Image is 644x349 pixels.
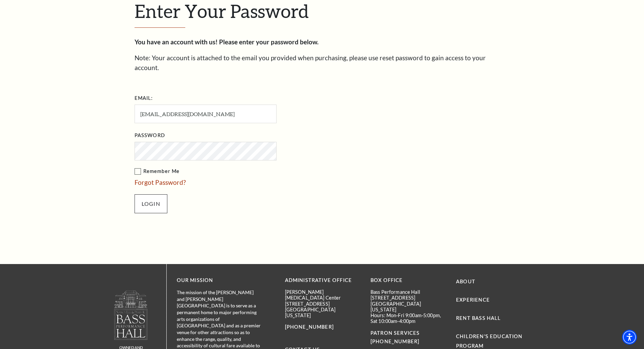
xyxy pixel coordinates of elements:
[135,94,153,103] label: Email:
[285,276,360,285] p: Administrative Office
[456,333,522,349] a: Children's Education Program
[371,312,446,324] p: Hours: Mon-Fri 9:00am-5:00pm, Sat 10:00am-4:00pm
[285,323,360,331] p: [PHONE_NUMBER]
[114,290,148,340] img: owned and operated by Performing Arts Fort Worth, A NOT-FOR-PROFIT 501(C)3 ORGANIZATION
[135,105,277,123] input: Required
[371,295,446,301] p: [STREET_ADDRESS]
[456,315,501,321] a: Rent Bass Hall
[135,194,167,213] input: Submit button
[371,289,446,295] p: Bass Performance Hall
[622,330,637,345] div: Accessibility Menu
[135,167,344,176] label: Remember Me
[135,53,510,72] p: Note: Your account is attached to the email you provided when purchasing, please use reset passwo...
[135,131,165,140] label: Password
[177,276,261,285] p: OUR MISSION
[285,307,360,319] p: [GEOGRAPHIC_DATA][US_STATE]
[371,301,446,313] p: [GEOGRAPHIC_DATA][US_STATE]
[371,329,446,346] p: PATRON SERVICES [PHONE_NUMBER]
[456,279,475,284] a: About
[135,38,218,46] strong: You have an account with us!
[285,301,360,307] p: [STREET_ADDRESS]
[371,276,446,285] p: BOX OFFICE
[135,178,186,186] a: Forgot Password?
[456,297,490,303] a: Experience
[219,38,318,46] strong: Please enter your password below.
[285,289,360,301] p: [PERSON_NAME][MEDICAL_DATA] Center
